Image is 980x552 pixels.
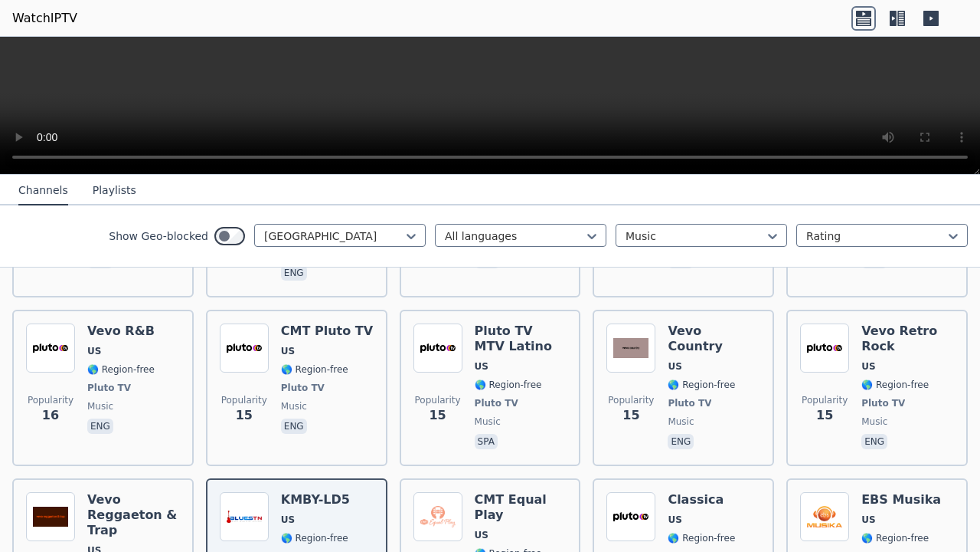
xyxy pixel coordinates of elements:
[475,492,567,523] h6: CMT Equal Play
[281,419,307,434] p: eng
[281,514,295,526] span: US
[861,379,929,391] span: 🌎 Region-free
[861,514,875,526] span: US
[18,176,68,205] button: Channels
[87,345,101,357] span: US
[236,406,253,425] span: 15
[281,382,325,394] span: Pluto TV
[608,394,654,406] span: Popularity
[475,397,518,409] span: Pluto TV
[668,416,694,428] span: music
[109,228,208,244] label: Show Geo-blocked
[816,406,833,425] span: 15
[42,406,59,425] span: 16
[606,492,655,541] img: Classica
[861,360,875,373] span: US
[281,400,307,412] span: music
[861,324,954,354] h6: Vevo Retro Rock
[802,394,848,406] span: Popularity
[281,265,307,281] p: eng
[475,416,501,428] span: music
[12,9,77,28] a: WatchIPTV
[861,397,905,409] span: Pluto TV
[220,324,269,373] img: CMT Pluto TV
[861,492,941,508] h6: EBS Musika
[475,379,542,391] span: 🌎 Region-free
[87,382,131,394] span: Pluto TV
[413,324,462,373] img: Pluto TV MTV Latino
[413,492,462,541] img: CMT Equal Play
[668,360,681,373] span: US
[281,345,295,357] span: US
[26,324,75,373] img: Vevo R&B
[475,434,498,449] p: spa
[415,394,461,406] span: Popularity
[93,176,136,205] button: Playlists
[668,324,760,354] h6: Vevo Country
[26,492,75,541] img: Vevo Reggaeton & Trap
[800,324,849,373] img: Vevo Retro Rock
[429,406,446,425] span: 15
[668,532,735,544] span: 🌎 Region-free
[87,324,155,339] h6: Vevo R&B
[861,416,887,428] span: music
[861,532,929,544] span: 🌎 Region-free
[87,400,113,412] span: music
[281,492,350,508] h6: KMBY-LD5
[668,397,711,409] span: Pluto TV
[220,492,269,541] img: KMBY-LD5
[28,394,73,406] span: Popularity
[281,324,373,339] h6: CMT Pluto TV
[668,492,735,508] h6: Classica
[475,529,488,541] span: US
[87,419,113,434] p: eng
[606,324,655,373] img: Vevo Country
[475,324,567,354] h6: Pluto TV MTV Latino
[668,434,694,449] p: eng
[475,360,488,373] span: US
[87,363,155,376] span: 🌎 Region-free
[221,394,267,406] span: Popularity
[622,406,639,425] span: 15
[861,434,887,449] p: eng
[800,492,849,541] img: EBS Musika
[668,514,681,526] span: US
[668,379,735,391] span: 🌎 Region-free
[281,363,348,376] span: 🌎 Region-free
[87,492,180,538] h6: Vevo Reggaeton & Trap
[281,532,348,544] span: 🌎 Region-free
